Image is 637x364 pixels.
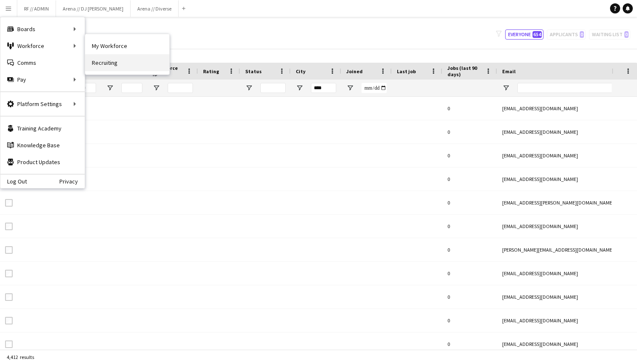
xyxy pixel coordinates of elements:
[442,144,497,167] div: 0
[447,65,482,77] span: Jobs (last 90 days)
[397,68,416,74] span: Last job
[442,191,497,214] div: 0
[245,84,253,92] button: Open Filter Menu
[5,199,13,207] input: Row Selection is disabled for this row (unchecked)
[296,68,305,74] span: City
[121,83,142,93] input: Last Name Filter Input
[85,37,169,54] a: My Workforce
[442,167,497,191] div: 0
[75,83,96,93] input: First Name Filter Input
[346,84,354,92] button: Open Filter Menu
[505,29,543,40] button: Everyone654
[311,83,336,93] input: City Filter Input
[0,71,85,88] div: Pay
[0,137,85,154] a: Knowledge Base
[442,262,497,285] div: 0
[59,178,85,185] a: Privacy
[245,68,262,74] span: Status
[502,84,510,92] button: Open Filter Menu
[153,84,160,92] button: Open Filter Menu
[203,68,219,74] span: Rating
[17,0,56,17] button: RF // ADMIN
[442,332,497,356] div: 0
[346,68,363,74] span: Joined
[5,317,13,324] input: Row Selection is disabled for this row (unchecked)
[5,223,13,230] input: Row Selection is disabled for this row (unchecked)
[260,83,286,93] input: Status Filter Input
[0,154,85,170] a: Product Updates
[106,84,114,92] button: Open Filter Menu
[442,215,497,238] div: 0
[533,31,542,38] span: 654
[131,0,179,17] button: Arena // Diverse
[442,120,497,143] div: 0
[5,270,13,277] input: Row Selection is disabled for this row (unchecked)
[502,68,516,74] span: Email
[0,54,85,71] a: Comms
[5,340,13,348] input: Row Selection is disabled for this row (unchecked)
[442,285,497,308] div: 0
[442,97,497,120] div: 0
[0,178,27,185] a: Log Out
[0,21,85,37] div: Boards
[5,293,13,301] input: Row Selection is disabled for this row (unchecked)
[0,96,85,112] div: Platform Settings
[168,83,193,93] input: Workforce ID Filter Input
[442,309,497,332] div: 0
[361,83,387,93] input: Joined Filter Input
[0,37,85,54] div: Workforce
[85,54,169,71] a: Recruiting
[296,84,303,92] button: Open Filter Menu
[0,120,85,137] a: Training Academy
[5,246,13,254] input: Row Selection is disabled for this row (unchecked)
[442,238,497,261] div: 0
[56,0,131,17] button: Arena // DJ [PERSON_NAME]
